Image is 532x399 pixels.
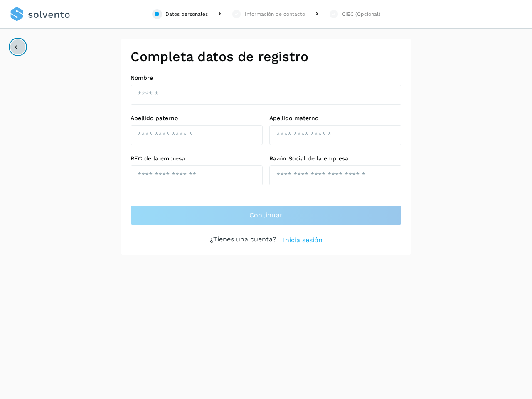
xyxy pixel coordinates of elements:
[131,205,401,225] button: Continuar
[249,211,283,220] span: Continuar
[131,49,401,64] h2: Completa datos de registro
[269,115,401,122] label: Apellido materno
[210,235,276,245] p: ¿Tienes una cuenta?
[245,10,305,18] div: Información de contacto
[269,155,401,162] label: Razón Social de la empresa
[165,10,208,18] div: Datos personales
[131,115,263,122] label: Apellido paterno
[342,10,380,18] div: CIEC (Opcional)
[131,155,263,162] label: RFC de la empresa
[283,235,323,245] a: Inicia sesión
[131,74,401,81] label: Nombre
